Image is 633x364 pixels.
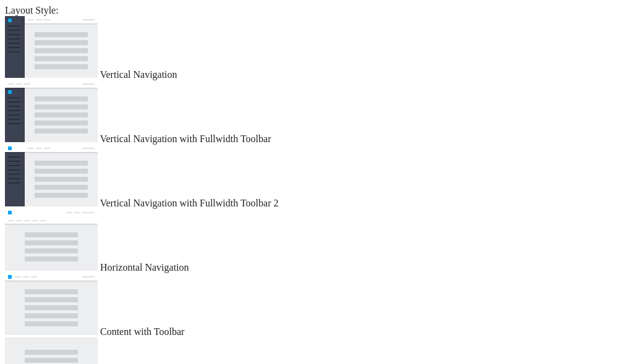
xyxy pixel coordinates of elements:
img: content-with-toolbar.jpg [5,273,98,335]
img: vertical-nav.jpg [5,16,98,78]
img: vertical-nav-with-full-toolbar.jpg [5,80,98,142]
md-radio-button: Vertical Navigation [5,16,628,80]
span: Horizontal Navigation [100,262,189,273]
md-radio-button: Horizontal Navigation [5,209,628,273]
md-radio-button: Vertical Navigation with Fullwidth Toolbar [5,80,628,145]
img: vertical-nav-with-full-toolbar-2.jpg [5,145,98,206]
md-radio-button: Vertical Navigation with Fullwidth Toolbar 2 [5,145,628,209]
span: Vertical Navigation with Fullwidth Toolbar 2 [100,198,279,208]
div: Layout Style: [5,5,628,16]
img: horizontal-nav.jpg [5,209,98,271]
span: Vertical Navigation [100,69,177,80]
span: Content with Toolbar [100,326,184,337]
span: Vertical Navigation with Fullwidth Toolbar [100,133,271,144]
md-radio-button: Content with Toolbar [5,273,628,337]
